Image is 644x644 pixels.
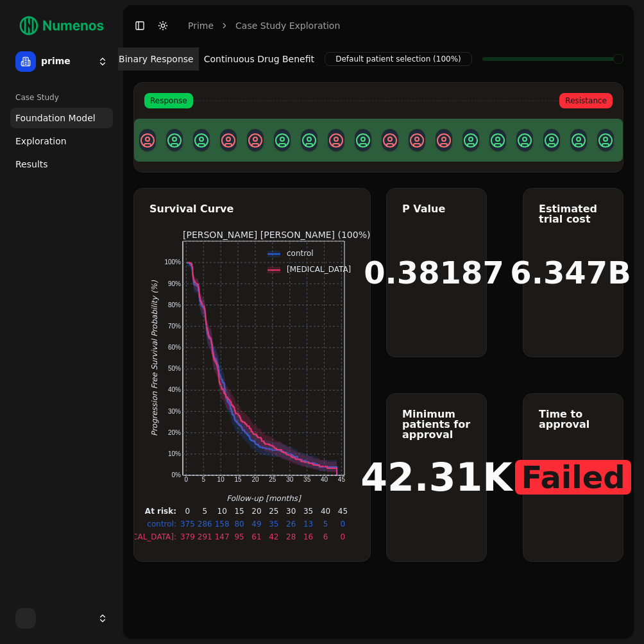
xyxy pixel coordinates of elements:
text: 45 [337,476,345,483]
text: At risk: [144,507,176,516]
text: 0% [171,471,181,479]
div: Case Study [10,87,113,108]
text: 10% [167,450,180,457]
text: 26 [286,520,296,529]
text: [MEDICAL_DATA]: [109,532,176,541]
text: 286 [197,520,212,529]
text: 40 [320,507,330,516]
text: 0 [185,507,190,516]
text: 6 [323,532,328,541]
span: Failed [515,460,631,495]
a: Exploration [10,131,113,151]
text: 40 [320,476,328,483]
text: 10 [217,507,226,516]
text: 13 [303,520,312,529]
text: 80 [234,520,244,529]
text: 5 [201,476,205,483]
text: 30 [286,507,296,516]
text: 49 [251,520,261,529]
text: 10 [217,476,225,483]
span: Response [144,93,193,108]
text: control: [147,520,176,529]
text: 35 [269,520,278,529]
text: 35 [303,476,311,483]
text: 50% [167,365,180,372]
span: Results [15,158,48,171]
span: prime [41,56,92,67]
text: [MEDICAL_DATA] [287,265,351,274]
text: 60% [167,344,180,351]
text: 20 [251,476,259,483]
text: 15 [234,507,244,516]
text: 379 [180,532,194,541]
text: 30% [167,408,180,415]
nav: breadcrumb [188,19,340,32]
div: Survival Curve [149,204,355,214]
text: 95 [234,532,244,541]
text: 30 [286,476,294,483]
text: 147 [214,532,229,541]
text: 20% [167,429,180,436]
text: 100% [164,258,181,266]
text: 35 [303,507,312,516]
a: Foundation Model [10,108,113,128]
span: Foundation Model [15,112,96,124]
button: prime [10,46,113,77]
a: Case Study Exploration [235,19,340,32]
text: Progression Free Survival Probability (%) [150,280,159,436]
a: Results [10,154,113,174]
text: 25 [269,507,278,516]
h1: 6.347B [510,257,631,288]
text: control [287,249,314,258]
text: 375 [180,520,194,529]
text: Follow-up [months] [226,494,301,503]
text: 61 [251,532,261,541]
text: 25 [269,476,276,483]
text: 291 [197,532,212,541]
button: Binary Response [114,47,199,71]
text: 0 [340,520,345,529]
text: 28 [286,532,296,541]
text: 70% [167,323,180,330]
h1: 0.38187 [364,257,504,288]
text: 0 [184,476,188,483]
text: 80% [167,301,180,309]
a: prime [188,19,214,32]
text: 5 [323,520,328,529]
text: 15 [234,476,242,483]
text: 40% [167,386,180,393]
span: Resistance [559,93,613,108]
button: Continuous Drug Benefit [199,47,319,71]
text: 0 [340,532,345,541]
text: [PERSON_NAME] [PERSON_NAME] (100%) [183,230,370,240]
span: Exploration [15,135,67,148]
text: 158 [214,520,229,529]
text: 45 [337,507,347,516]
text: 42 [269,532,278,541]
img: Numenos [10,10,113,41]
span: Default patient selection (100%) [325,52,472,66]
text: 20 [251,507,261,516]
text: 5 [202,507,207,516]
text: 90% [167,280,180,287]
text: 16 [303,532,312,541]
h1: 42.31K [360,458,512,496]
